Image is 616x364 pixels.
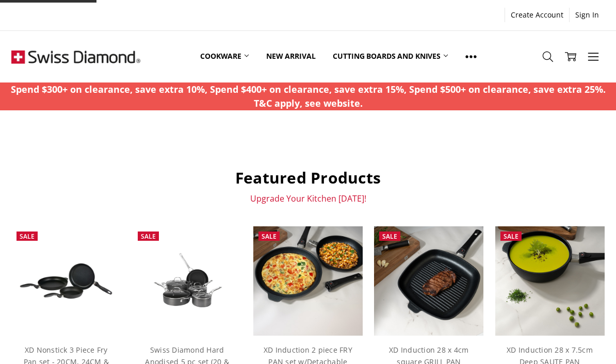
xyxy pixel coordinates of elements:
span: Sale [141,232,156,241]
img: XD Induction 2 piece FRY PAN set w/Detachable Handles 24 &28cm [253,226,363,336]
span: Sale [262,232,277,241]
span: Sale [382,232,397,241]
p: Spend $300+ on clearance, save extra 10%, Spend $400+ on clearance, save extra 15%, Spend $500+ o... [6,82,611,110]
img: Swiss Diamond Hard Anodised 5 pc set (20 & 28cm fry pan, 16cm sauce pan w lid, 24x7cm saute pan w... [133,244,242,318]
h2: Featured Products [11,168,604,188]
a: Cookware [191,34,257,79]
a: Swiss Diamond Hard Anodised 5 pc set (20 & 28cm fry pan, 16cm sauce pan w lid, 24x7cm saute pan w... [133,226,242,336]
a: Cutting boards and knives [324,34,457,79]
span: Sale [504,232,518,241]
a: New arrival [257,34,324,79]
img: XD Induction 28 x 4cm square GRILL PAN w/Detachable Handle [374,226,483,336]
a: XD Nonstick 3 Piece Fry Pan set - 20CM, 24CM & 28CM [11,226,121,336]
a: Show All [457,34,485,80]
img: XD Induction 28 x 7.5cm Deep SAUTE PAN w/Detachable Handle [495,226,605,336]
img: Free Shipping On Every Order [11,31,140,82]
span: Sale [20,232,35,241]
p: Upgrade Your Kitchen [DATE]! [11,193,604,204]
a: Create Account [505,8,569,22]
img: XD Nonstick 3 Piece Fry Pan set - 20CM, 24CM & 28CM [11,254,121,308]
a: Sign In [570,8,605,22]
